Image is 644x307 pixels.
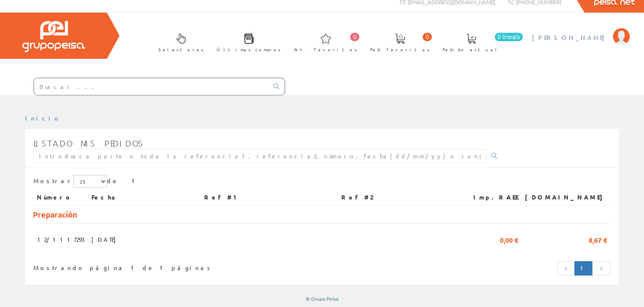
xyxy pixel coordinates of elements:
[350,33,359,41] span: 0
[37,232,85,247] span: 12/1117293
[201,190,338,205] th: Ref #1
[208,26,285,57] a: Últimas compras
[25,114,61,122] a: Inicio
[34,78,268,95] input: Buscar ...
[592,261,610,276] a: Página siguiente
[495,33,523,41] span: 0 línea/s
[294,45,357,54] span: Art. favoritos
[34,138,144,148] span: Listado mis pedidos
[532,33,609,42] span: [PERSON_NAME]
[34,175,107,188] label: Mostrar
[338,190,459,205] th: Ref #2
[34,149,486,163] input: Introduzca parte o toda la referencia1, referencia2, número, fecha(dd/mm/yy) o rango de fechas(dd...
[557,261,575,276] a: Página anterior
[459,190,522,205] th: Imp.RAEE
[158,45,204,54] span: Selectores
[34,175,610,190] div: de 1
[88,190,201,205] th: Fecha
[217,45,281,54] span: Últimas compras
[22,21,85,52] img: Grupo Peisa
[589,232,607,247] span: 8,67 €
[370,45,430,54] span: Ped. favoritos
[423,33,432,41] span: 0
[522,190,610,205] th: [DOMAIN_NAME]
[25,295,619,302] div: © Grupo Peisa
[500,232,518,247] span: 0,00 €
[443,45,500,54] span: Pedido actual
[73,175,107,188] select: Mostrar
[34,260,267,272] div: Mostrando página 1 de 1 páginas
[574,261,592,276] a: Página actual
[91,232,120,247] span: [DATE]
[150,26,208,57] a: Selectores
[33,209,77,220] span: Preparación
[532,26,630,34] a: [PERSON_NAME]
[34,190,88,205] th: Número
